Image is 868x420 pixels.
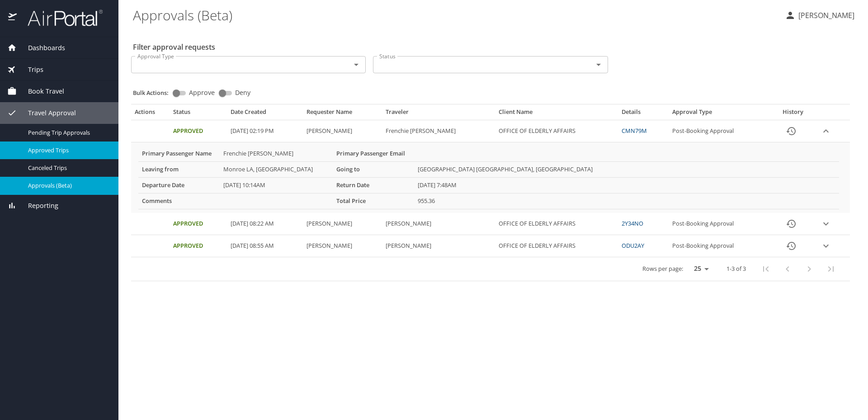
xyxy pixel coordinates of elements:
[8,9,18,27] img: icon-airportal.png
[350,58,363,71] button: Open
[133,89,176,97] p: Bulk Actions:
[687,262,712,276] select: rows per page
[819,239,833,253] button: expand row
[796,10,854,21] p: [PERSON_NAME]
[780,120,802,142] button: History
[303,213,382,235] td: [PERSON_NAME]
[17,201,58,211] span: Reporting
[220,161,333,177] td: Monroe LA, [GEOGRAPHIC_DATA]
[382,213,495,235] td: [PERSON_NAME]
[18,9,103,27] img: airportal-logo.png
[770,108,816,120] th: History
[303,120,382,142] td: [PERSON_NAME]
[138,146,220,161] th: Primary Passenger Name
[622,241,644,250] a: ODU2AY
[669,235,770,257] td: Post-Booking Approval
[138,193,220,209] th: Comments
[227,108,303,120] th: Date Created
[642,266,683,272] p: Rows per page:
[220,177,333,193] td: [DATE] 10:14AM
[414,177,839,193] td: [DATE] 7:48AM
[726,266,746,272] p: 1-3 of 3
[622,219,643,227] a: 2Y34NO
[495,120,618,142] td: OFFICE OF ELDERLY AFFAIRS
[227,120,303,142] td: [DATE] 02:19 PM
[669,213,770,235] td: Post-Booking Approval
[622,127,647,135] a: CMN79M
[780,235,802,257] button: History
[28,164,108,172] span: Canceled Trips
[17,65,43,75] span: Trips
[618,108,669,120] th: Details
[17,43,65,53] span: Dashboards
[170,235,226,257] td: Approved
[227,235,303,257] td: [DATE] 08:55 AM
[220,146,333,161] td: Frenchie [PERSON_NAME]
[382,120,495,142] td: Frenchie [PERSON_NAME]
[333,193,414,209] th: Total Price
[382,108,495,120] th: Traveler
[495,108,618,120] th: Client Name
[227,213,303,235] td: [DATE] 08:22 AM
[189,90,215,96] span: Approve
[414,161,839,177] td: [GEOGRAPHIC_DATA] [GEOGRAPHIC_DATA], [GEOGRAPHIC_DATA]
[333,161,414,177] th: Going to
[495,235,618,257] td: OFFICE OF ELDERLY AFFAIRS
[781,7,858,24] button: [PERSON_NAME]
[131,108,170,120] th: Actions
[303,235,382,257] td: [PERSON_NAME]
[138,177,220,193] th: Departure Date
[28,128,108,137] span: Pending Trip Approvals
[592,58,605,71] button: Open
[333,177,414,193] th: Return Date
[669,108,770,120] th: Approval Type
[131,108,850,281] table: Approval table
[28,146,108,155] span: Approved Trips
[235,90,250,96] span: Deny
[333,146,414,161] th: Primary Passenger Email
[133,1,778,29] h1: Approvals (Beta)
[303,108,382,120] th: Requester Name
[133,40,215,54] h2: Filter approval requests
[819,124,833,138] button: expand row
[819,217,833,231] button: expand row
[669,120,770,142] td: Post-Booking Approval
[414,193,839,209] td: 955.36
[780,213,802,235] button: History
[170,108,226,120] th: Status
[17,108,76,118] span: Travel Approval
[138,161,220,177] th: Leaving from
[28,181,108,190] span: Approvals (Beta)
[17,86,64,96] span: Book Travel
[170,120,226,142] td: Approved
[170,213,226,235] td: Approved
[382,235,495,257] td: [PERSON_NAME]
[495,213,618,235] td: OFFICE OF ELDERLY AFFAIRS
[138,146,839,209] table: More info for approvals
